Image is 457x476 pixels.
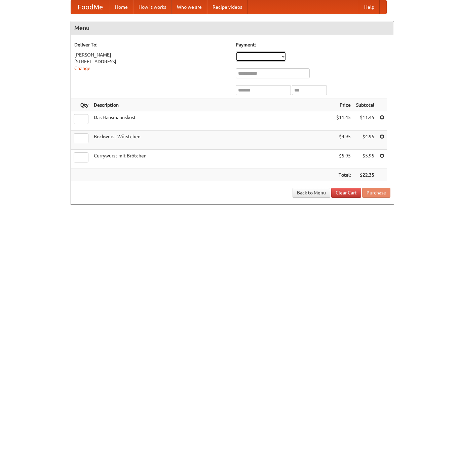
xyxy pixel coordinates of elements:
[236,41,390,48] h5: Payment:
[172,0,207,14] a: Who we are
[359,0,380,14] a: Help
[74,41,229,48] h5: Deliver To:
[334,111,353,131] td: $11.45
[331,188,361,198] a: Clear Cart
[334,131,353,150] td: $4.95
[353,150,377,169] td: $5.95
[74,58,229,65] div: [STREET_ADDRESS]
[353,111,377,131] td: $11.45
[71,21,394,35] h4: Menu
[91,131,334,150] td: Bockwurst Würstchen
[334,169,353,181] th: Total:
[353,131,377,150] td: $4.95
[91,99,334,111] th: Description
[91,111,334,131] td: Das Hausmannskost
[74,66,90,71] a: Change
[353,99,377,111] th: Subtotal
[293,188,330,198] a: Back to Menu
[207,0,247,14] a: Recipe videos
[91,150,334,169] td: Currywurst mit Brötchen
[334,150,353,169] td: $5.95
[353,169,377,181] th: $22.35
[74,51,229,58] div: [PERSON_NAME]
[133,0,172,14] a: How it works
[362,188,390,198] button: Purchase
[334,99,353,111] th: Price
[110,0,133,14] a: Home
[71,99,91,111] th: Qty
[71,0,110,14] a: FoodMe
